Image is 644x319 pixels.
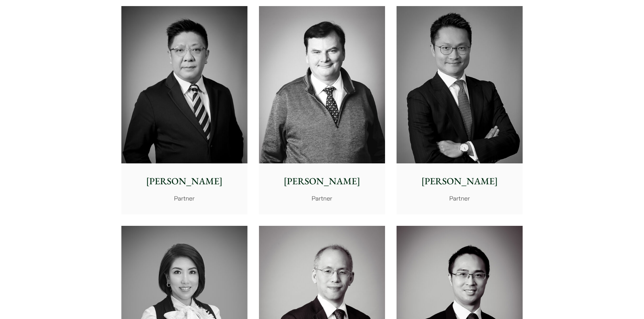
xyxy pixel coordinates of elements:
a: [PERSON_NAME] Partner [121,6,247,215]
p: Partner [127,194,242,203]
p: [PERSON_NAME] [402,174,517,188]
a: [PERSON_NAME] Partner [397,6,523,215]
a: [PERSON_NAME] Partner [259,6,385,215]
p: Partner [264,194,380,203]
p: [PERSON_NAME] [127,174,242,188]
p: Partner [402,194,517,203]
p: [PERSON_NAME] [264,174,380,188]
